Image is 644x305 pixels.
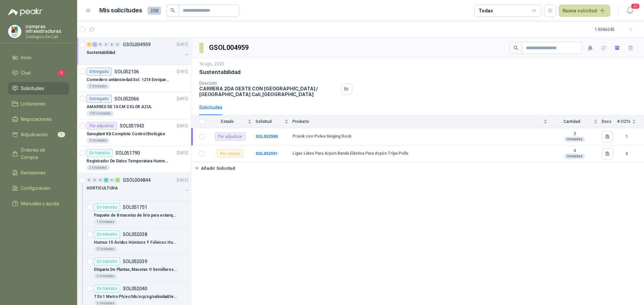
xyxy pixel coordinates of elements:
p: Dirección [199,81,338,86]
p: Humus 15 Ácidos Húmicos Y Fúlvicos Humita Campofert - [GEOGRAPHIC_DATA] [94,239,177,246]
p: GSOL004844 [123,178,151,182]
span: Cantidad [551,119,592,124]
a: EntregadoSOL052066[DATE] AMARRES DE 10 CM COLOR AZUL100 Unidades [77,92,191,119]
div: 3 Unidades [94,246,117,252]
div: 0 [92,178,97,182]
button: Nueva solicitud [559,5,610,17]
a: Adjudicación1 [8,128,69,141]
p: SOL051943 [120,124,144,128]
p: Zoologico De Cali [25,35,69,39]
a: Negociaciones [8,113,69,126]
a: SOL052591 [256,151,278,156]
span: Solicitud [256,119,283,124]
p: GSOL004959 [123,42,151,47]
div: Por adjudicar [215,133,246,141]
span: Remisiones [21,169,46,176]
span: 20 [631,3,640,9]
div: 2 Unidades [87,84,110,89]
a: Remisiones [8,166,69,179]
p: Etiqueta De Plantas, Macetas O Semilleros X50 Unds Plasticas [94,266,177,273]
span: Chat [21,69,31,77]
p: [DATE] [177,150,188,156]
div: 0 [115,42,120,47]
p: SOL052066 [114,96,139,101]
span: Estado [209,119,246,124]
div: 1 [115,178,120,182]
div: Por cotizar [217,150,243,158]
span: 1 [58,132,65,137]
a: Añadir Solicitud [191,162,644,174]
div: 100 Unidades [87,111,114,116]
th: Solicitud [256,115,292,128]
span: search [514,46,518,50]
p: SOL052039 [123,259,147,264]
p: [DATE] [177,96,188,102]
p: Sanoplant Kit Completo Control Biológico [87,131,165,137]
div: Solicitudes [199,104,222,111]
div: Todas [479,7,493,14]
a: Configuración [8,182,69,195]
a: Órdenes de Compra [8,144,69,164]
button: Añadir Solicitud [191,162,238,174]
p: 19 ago, 2025 [199,61,224,67]
p: [DATE] [177,42,188,48]
a: EntregadoSOL052106[DATE] Comedero antiansiedad Sol. 1214 Enriquecimiento2 Unidades [77,65,191,92]
a: Chat1 [8,67,69,79]
p: Paquete de 8 macetas de lirio para estanque [94,212,177,219]
div: En tránsito [87,149,113,157]
img: Logo peakr [8,8,42,16]
div: 2 Unidades [87,165,110,170]
div: En tránsito [94,257,120,265]
b: 1 [617,134,636,140]
div: Entregado [87,95,112,103]
p: AMARRES DE 10 CM COLOR AZUL [87,104,152,110]
th: Estado [209,115,256,128]
h3: GSOL004959 [209,43,250,53]
div: 1 [87,42,92,47]
a: 1 1 0 0 0 0 GSOL004959[DATE] Sustentabilidad [87,41,190,62]
span: Licitaciones [21,100,46,107]
p: Registrador De Datos Temperatura Humedad Usb 32.000 Registro [87,158,170,164]
p: SOL052106 [114,69,139,74]
span: 1 [58,70,65,76]
div: Unidades [564,137,585,142]
a: En tránsitoSOL051751Paquete de 8 macetas de lirio para estanque1 Unidades [77,201,191,228]
p: compras infraestructuras [25,24,69,33]
div: Entregado [87,68,112,76]
b: Prusik con Polea Singing Rock [292,134,352,139]
p: SOL051751 [123,205,147,210]
b: 2 [551,131,598,137]
span: Configuración [21,184,50,192]
div: En tránsito [94,230,120,238]
p: Sustentabilidad [199,69,240,76]
span: # COTs [617,119,631,124]
a: Inicio [8,51,69,64]
div: 0 [87,178,92,182]
th: Producto [292,115,551,128]
p: [DATE] [177,123,188,129]
th: # COTs [617,115,644,128]
p: [DATE] [177,69,188,75]
a: En tránsitoSOL052038Humus 15 Ácidos Húmicos Y Fúlvicos Humita Campofert - [GEOGRAPHIC_DATA]3 Unid... [77,228,191,255]
span: search [170,8,175,13]
p: SOL051790 [115,151,140,155]
a: Solicitudes [8,82,69,95]
p: SOL052040 [123,286,147,291]
b: 4 [551,148,598,154]
p: SOL052038 [123,232,147,237]
div: En tránsito [94,203,120,211]
p: CARRERA 2DA OESTE CON [GEOGRAPHIC_DATA] / [GEOGRAPHIC_DATA] Cali , [GEOGRAPHIC_DATA] [199,86,338,97]
a: SOL052590 [256,134,278,139]
div: En tránsito [94,285,120,293]
div: 0 [109,178,114,182]
a: Por adjudicarSOL051943[DATE] Sanoplant Kit Completo Control Biológico3 Unidades [77,119,191,146]
b: 0 [617,151,636,157]
span: Inicio [21,54,32,61]
th: Cantidad [551,115,602,128]
div: 1 [92,42,97,47]
div: 3 Unidades [87,138,110,143]
img: Company Logo [8,25,21,38]
span: Negociaciones [21,116,52,123]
